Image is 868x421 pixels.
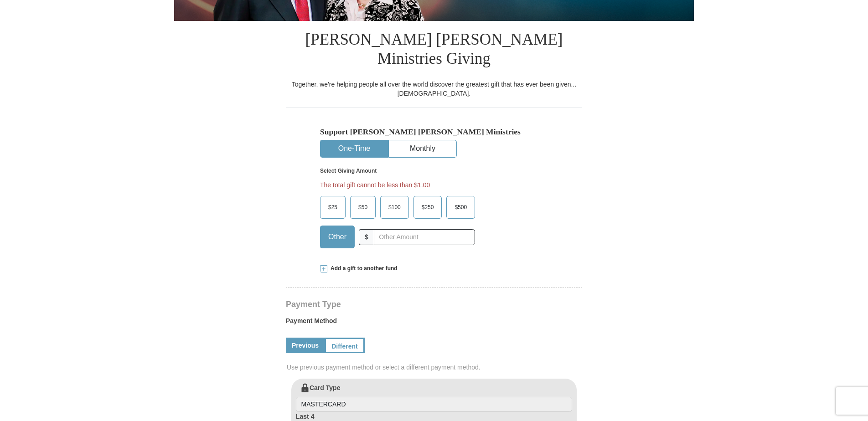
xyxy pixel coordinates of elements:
span: $50 [354,200,372,214]
input: Card Type [296,397,572,412]
span: $500 [450,200,471,214]
input: Other Amount [374,229,475,245]
h5: Support [PERSON_NAME] [PERSON_NAME] Ministries [320,127,548,137]
span: $250 [417,200,439,214]
button: One-Time [320,140,388,157]
h4: Payment Type [286,301,582,308]
div: Together, we're helping people all over the world discover the greatest gift that has ever been g... [286,80,582,98]
span: $ [359,229,374,245]
a: Previous [286,338,325,353]
label: Card Type [296,383,572,412]
span: Use previous payment method or select a different payment method. [287,363,583,372]
span: Add a gift to another fund [327,265,398,272]
button: Monthly [389,140,456,157]
span: $100 [384,200,405,214]
span: Other [324,230,351,244]
a: Different [325,338,365,353]
strong: Select Giving Amount [320,168,377,174]
label: Payment Method [286,316,582,330]
h1: [PERSON_NAME] [PERSON_NAME] Ministries Giving [286,21,582,80]
li: The total gift cannot be less than $1.00 [320,180,430,190]
span: $25 [324,200,342,214]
